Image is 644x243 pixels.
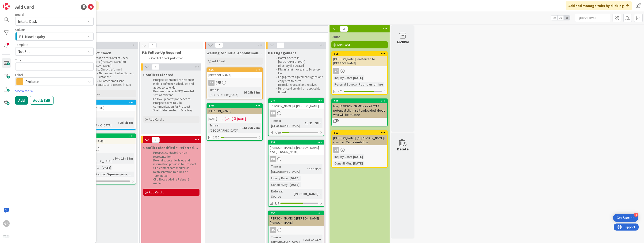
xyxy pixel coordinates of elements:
div: GA [3,220,10,227]
span: Support [10,1,21,6]
span: : [241,90,242,95]
div: Referral Source [333,82,357,87]
div: [PERSON_NAME] [80,105,136,111]
img: avatar [3,233,10,240]
div: Archive [397,39,409,45]
div: Inquiry Date [270,176,288,181]
span: Intake Desk [18,19,37,24]
span: 3 [340,26,348,32]
div: RH [208,80,215,86]
li: Files (if any) moved into Directory file [274,68,324,75]
div: Add Card [15,4,34,11]
span: P1: New Inquiry [19,33,45,39]
div: [DATE] [352,161,364,166]
li: All-office email sent [85,79,135,83]
div: JS [270,227,276,233]
div: [DATE] [352,154,364,159]
div: GA [333,68,339,74]
span: Done [331,34,340,39]
span: 3x [564,16,570,20]
span: : [351,75,352,80]
div: 574 [268,99,324,103]
a: Show More... [15,88,94,94]
div: 539 [271,141,324,144]
div: [PERSON_NAME]... [292,191,322,196]
div: [PERSON_NAME] & [PERSON_NAME] and [PERSON_NAME] [268,145,324,155]
div: 558 [334,52,387,55]
a: 539[PERSON_NAME] & [PERSON_NAME] and [PERSON_NAME]RHTime in [GEOGRAPHIC_DATA]:19d 35mInquiry Date... [268,140,324,207]
div: 550 [268,211,324,215]
span: Conflicts Cleared [143,72,173,77]
div: Inquiry Date [333,75,351,80]
div: 28d 1h 16m [304,237,322,242]
span: Probate [25,78,83,85]
a: 573[PERSON_NAME]Time in [GEOGRAPHIC_DATA]:2d 2h 1m [80,100,136,130]
span: Conflict Identified > Referred or Declined [143,145,199,150]
a: 553[PERSON_NAME] (d. [PERSON_NAME]) - Limited RepresentationJSInquiry Date:[DATE]Consult Mtg:[DATE] [331,130,388,168]
div: 553[PERSON_NAME] (d. [PERSON_NAME]) - Limited Representation [332,131,387,145]
button: P1: New Inquiry [15,32,94,41]
div: RH [270,110,276,117]
div: Inquiry Date [333,154,351,159]
span: 0 [152,137,160,143]
span: [DATE] [225,116,233,121]
li: Names searched in Clio and database [85,71,135,79]
span: : [307,166,308,172]
a: 575[PERSON_NAME]RHTime in [GEOGRAPHIC_DATA]:1d 23h 18m [207,67,263,99]
div: JS [80,146,136,152]
span: : [240,125,241,130]
span: Board [15,13,24,16]
div: [PERSON_NAME] & [PERSON_NAME] [268,103,324,109]
span: Template [15,43,28,46]
a: 574[PERSON_NAME] & [PERSON_NAME]RHTime in [GEOGRAPHIC_DATA]:1d 23h 58m4/20 [268,98,324,136]
span: 2 [215,42,223,48]
span: 2x [557,16,564,20]
div: 1d 23h 18m [242,90,261,95]
span: 3/5 [275,201,279,206]
span: 1 [336,119,339,122]
div: 573[PERSON_NAME] [80,100,136,111]
div: RH [268,110,324,117]
span: Not Set [18,48,82,55]
span: : [357,82,357,87]
li: Conflict Check performed [85,68,135,71]
div: RH [268,156,324,162]
div: 539[PERSON_NAME] & [PERSON_NAME] and [PERSON_NAME] [268,140,324,155]
div: [DATE] [288,176,301,181]
div: 517 [80,134,136,138]
li: Prospect contacted re next steps [149,78,199,82]
span: Add Card... [212,59,227,63]
div: [PERSON_NAME] [207,72,262,78]
div: Time in [GEOGRAPHIC_DATA] [82,153,113,164]
span: In-Progress Intakes [17,34,322,39]
span: : [303,121,304,126]
span: 4/20 [275,130,281,135]
span: Waiting for Initial Appointment/ Conference [207,51,263,55]
div: RH [207,80,262,86]
div: Time in [GEOGRAPHIC_DATA] [208,123,240,133]
span: : [118,120,119,125]
div: GA [332,68,387,74]
li: Engagement agreement signed and copy sent to client [274,75,324,83]
span: Add Card... [337,43,352,47]
div: Mar, [PERSON_NAME] - As of 7/17 potential client still undecided about who will be trustee [332,103,387,118]
li: Matter opened in [GEOGRAPHIC_DATA] [274,56,324,64]
span: P4: Engagement [268,51,296,55]
div: 2d 2h 1m [119,120,134,125]
img: Visit kanbanzone.com [3,3,10,10]
a: 517[PERSON_NAME]JSTime in [GEOGRAPHIC_DATA]:54d 19h 36mInquiry Date:[DATE]Referral Source:Squares... [80,133,136,184]
span: : [288,182,288,187]
li: New contact card created in Clio [85,83,135,87]
div: 517 [82,134,136,138]
div: Consult Mtg [333,161,351,166]
li: Referral source identified and information provided to Prospect [149,159,199,166]
div: 531 [332,99,387,103]
li: Conflict Check performed [147,56,198,60]
span: Add Card... [149,190,164,194]
div: 1d 23h 58m [304,121,322,126]
span: 1/10 [213,135,219,140]
div: 575 [209,68,262,72]
span: P3: Follow Up Required [142,50,197,55]
div: 540 [209,104,262,107]
span: : [351,154,352,159]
